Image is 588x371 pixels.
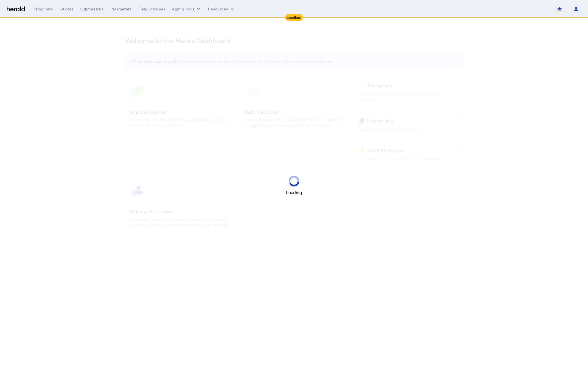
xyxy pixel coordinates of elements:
div: Producers [34,6,53,12]
div: Field Schemas [139,6,166,12]
img: Herald Logo [7,6,25,12]
div: Submissions [80,6,104,12]
div: Quotes [60,6,73,12]
div: Parameters [110,6,132,12]
button: Resources dropdown menu [208,6,235,12]
div: Sandbox [285,14,303,21]
button: internal dropdown menu [172,6,201,12]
